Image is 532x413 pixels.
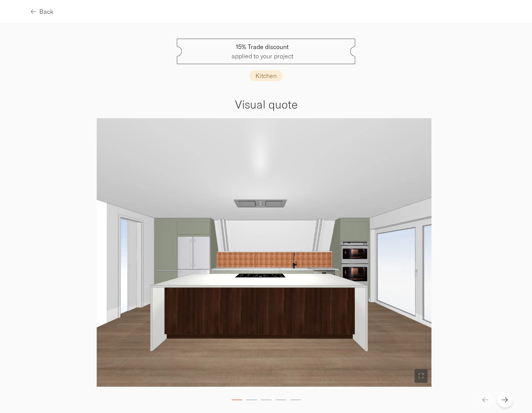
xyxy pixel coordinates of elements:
[255,73,277,79] p: Kitchen
[232,42,293,61] p: applied to your project
[31,3,54,20] button: Back
[39,8,54,15] span: Back
[97,118,431,387] img: user-files%2Fuser%7Cckv1i2w1r5197521g9n2q2i3yjb%2Fprojects%2Fclwzlz8yp002q9y0s2vy3u72y%2F1-31bc.webp
[235,96,297,113] h3: Visual quote
[232,42,293,51] span: 15% Trade discount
